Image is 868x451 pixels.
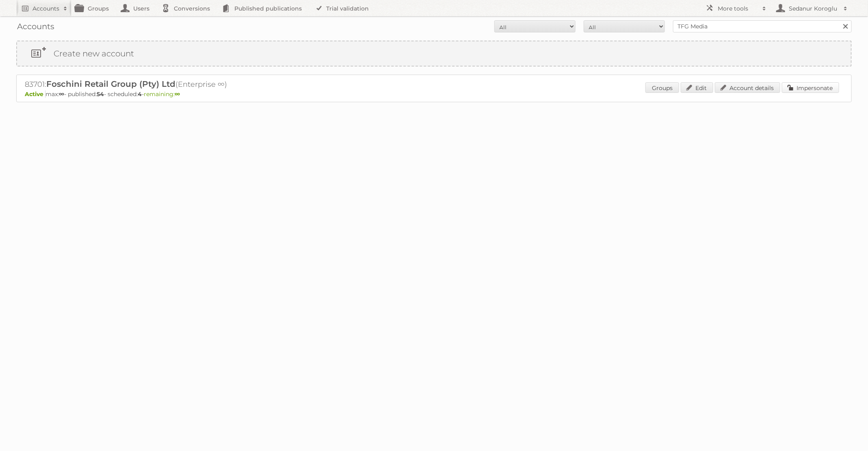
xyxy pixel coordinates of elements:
[32,4,59,13] h2: Accounts
[175,90,180,98] strong: ∞
[787,4,840,13] h2: Sedanur Koroglu
[681,82,713,93] a: Edit
[46,79,175,89] span: Foschini Retail Group (Pty) Ltd
[645,82,679,93] a: Groups
[782,82,839,93] a: Impersonate
[97,90,104,98] strong: 54
[25,90,843,98] p: max: - published: - scheduled: -
[59,90,64,98] strong: ∞
[25,79,309,90] h2: 83701: (Enterprise ∞)
[17,41,851,66] a: Create new account
[138,90,142,98] strong: 4
[718,4,758,13] h2: More tools
[25,90,45,98] span: Active
[715,82,780,93] a: Account details
[144,90,180,98] span: remaining:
